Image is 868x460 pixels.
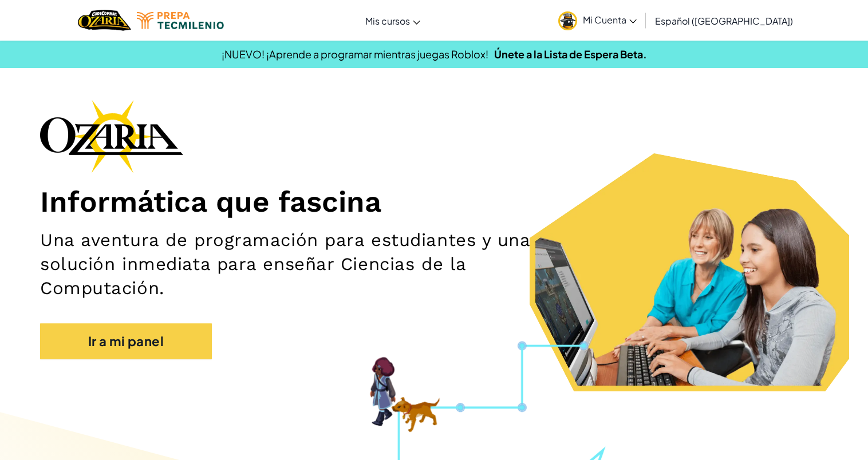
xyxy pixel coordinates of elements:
img: Home [78,9,131,32]
a: Mis cursos [360,5,426,36]
img: Ozaria branding logo [40,100,183,173]
span: Mi Cuenta [583,14,637,26]
img: avatar [558,11,577,30]
a: Mi Cuenta [553,2,642,38]
h2: Una aventura de programación para estudiantes y una solución inmediata para enseñar Ciencias de l... [40,228,568,301]
img: Tecmilenio logo [137,12,224,29]
span: Mis cursos [365,15,410,27]
a: Ir a mi panel [40,323,212,359]
a: Únete a la Lista de Espera Beta. [494,47,647,61]
a: Ozaria by CodeCombat logo [78,9,131,32]
span: ¡NUEVO! ¡Aprende a programar mientras juegas Roblox! [222,47,488,61]
a: Español ([GEOGRAPHIC_DATA]) [649,5,799,36]
h1: Informática que fascina [40,184,828,220]
span: Español ([GEOGRAPHIC_DATA]) [655,15,793,27]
